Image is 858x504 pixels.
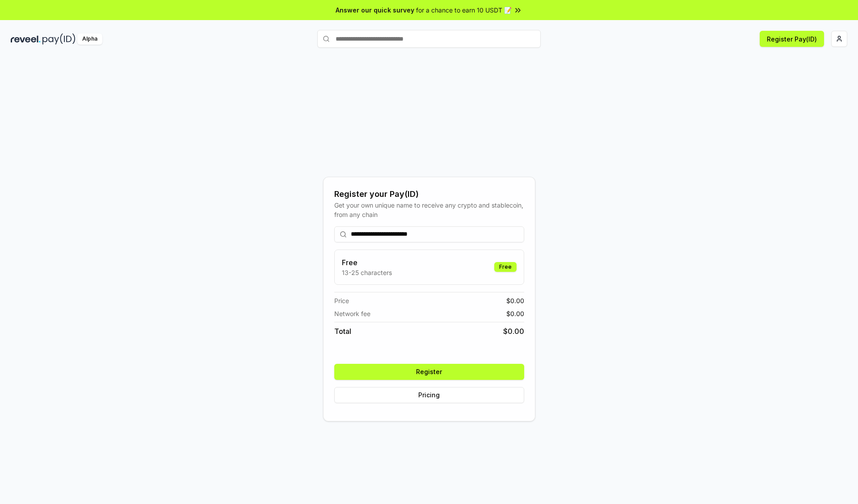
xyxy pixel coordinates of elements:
[42,33,76,45] img: pay_id
[334,296,349,305] span: Price
[334,188,524,200] div: Register your Pay(ID)
[334,364,524,380] button: Register
[494,262,517,272] div: Free
[506,296,524,305] span: $ 0.00
[77,33,102,45] div: Alpha
[760,31,824,47] button: Register Pay(ID)
[336,5,414,15] span: Answer our quick survey
[334,200,524,219] div: Get your own unique name to receive any crypto and stablecoin, from any chain
[11,33,41,45] img: reveel_dark
[503,326,524,337] span: $ 0.00
[342,257,392,268] h3: Free
[342,268,392,277] p: 13-25 characters
[416,5,512,15] span: for a chance to earn 10 USDT 📝
[334,309,370,318] span: Network fee
[334,326,351,337] span: Total
[506,309,524,318] span: $ 0.00
[334,387,524,403] button: Pricing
